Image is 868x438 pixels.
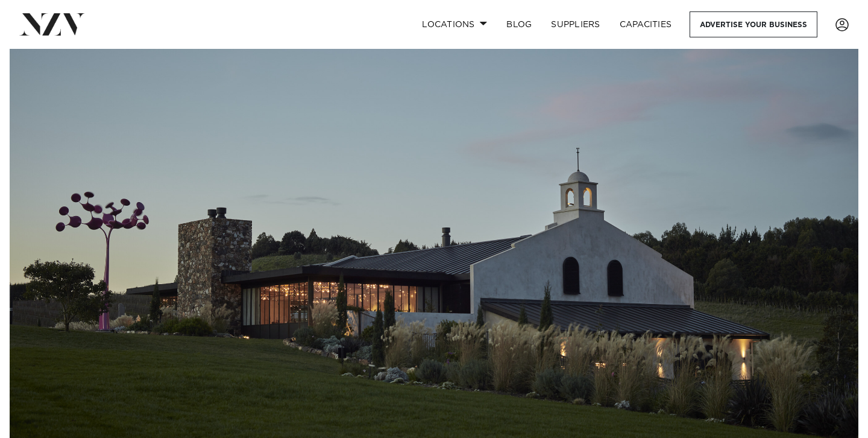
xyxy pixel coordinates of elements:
[19,13,85,35] img: nzv-logo.png
[412,11,497,37] a: Locations
[497,11,541,37] a: BLOG
[541,11,609,37] a: SUPPLIERS
[610,11,682,37] a: Capacities
[690,11,817,37] a: Advertise your business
